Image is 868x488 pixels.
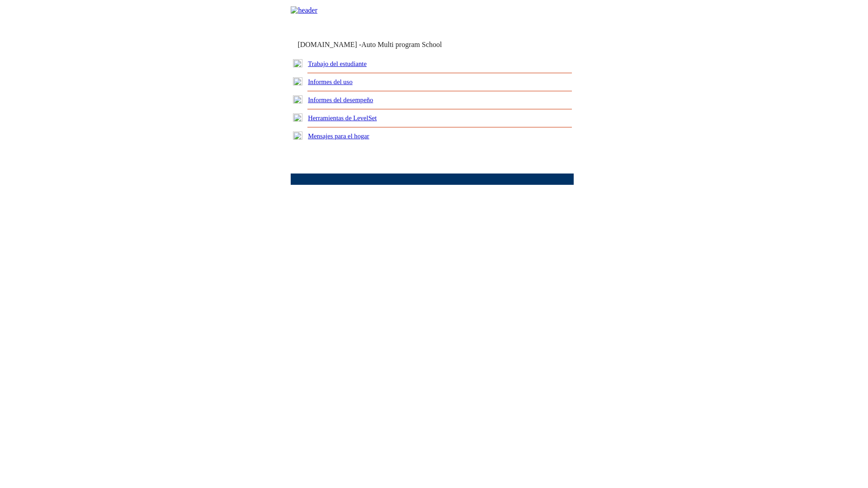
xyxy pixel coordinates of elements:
img: plus.gif [293,131,302,140]
a: Herramientas de LevelSet [308,114,377,122]
a: Mensajes para el hogar [308,132,369,140]
nobr: Auto Multi program School [361,41,442,48]
img: header [291,6,317,14]
a: Informes del desempeño [308,96,373,103]
img: plus.gif [293,95,302,103]
td: [DOMAIN_NAME] - [297,41,464,49]
a: Trabajo del estudiante [308,60,367,67]
img: plus.gif [293,113,302,122]
a: Informes del uso [308,78,353,85]
img: plus.gif [293,77,302,85]
img: plus.gif [293,59,302,67]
